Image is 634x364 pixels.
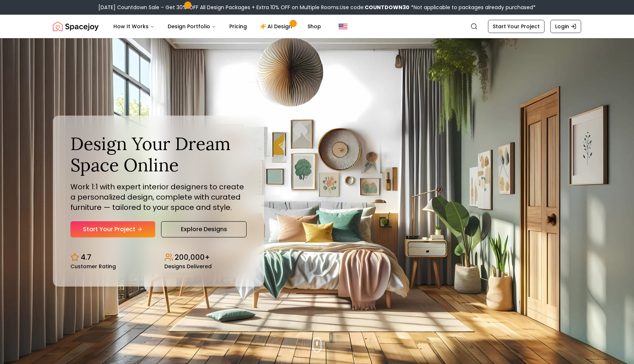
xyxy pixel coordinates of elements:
span: *Not applicable to packages already purchased* [409,4,536,11]
nav: Global [53,15,581,38]
div: Design stats [70,246,247,269]
nav: Main [108,19,327,34]
a: Login [550,20,581,33]
div: [DATE] Countdown Sale – Get 30% OFF All Design Packages + Extra 10% OFF on Multiple Rooms. [98,4,536,11]
img: United States [339,22,347,31]
b: COUNTDOWN30 [365,4,409,11]
a: Explore Designs [161,221,247,237]
button: How It Works [108,19,160,34]
a: Shop [302,19,327,34]
p: 200,000+ [175,252,210,262]
p: 4.7 [81,252,91,262]
img: Spacejoy Logo [53,19,99,34]
span: Use code: [340,4,409,11]
h1: Design Your Dream Space Online [70,133,247,175]
p: Work 1:1 with expert interior designers to create a personalized design, complete with curated fu... [70,182,247,212]
a: AI Design [254,19,300,34]
a: Pricing [223,19,253,34]
a: Spacejoy [53,19,99,34]
small: Designs Delivered [164,264,212,269]
small: Customer Rating [70,264,116,269]
a: Start Your Project [488,20,544,33]
button: Design Portfolio [162,19,222,34]
a: Start Your Project [70,221,155,237]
